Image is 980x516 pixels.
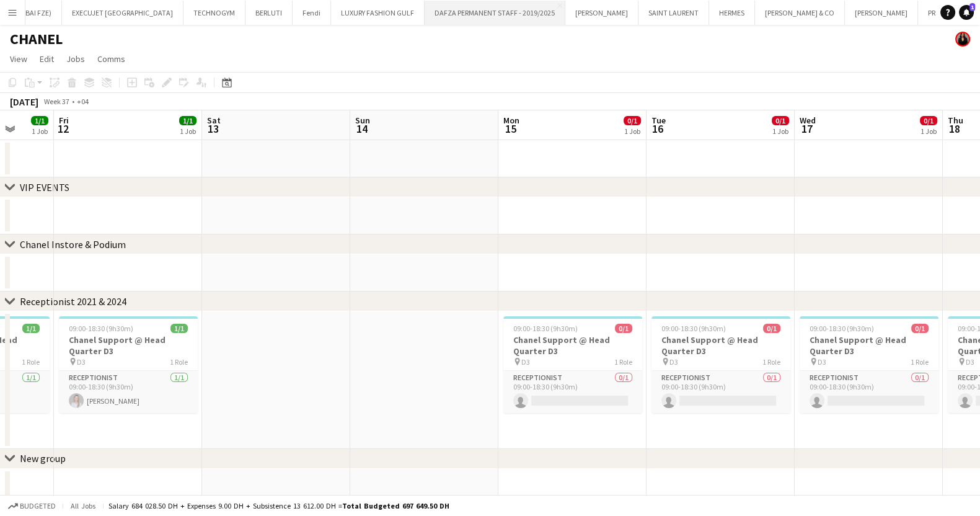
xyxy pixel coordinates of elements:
a: Edit [35,51,59,67]
button: [PERSON_NAME] & CO [755,1,845,25]
span: 0/1 [615,324,632,333]
span: 09:00-18:30 (9h30m) [661,324,726,333]
span: Mon [503,115,519,126]
span: 0/1 [772,116,789,125]
a: 1 [959,5,974,20]
app-job-card: 09:00-18:30 (9h30m)0/1Chanel Support @ Head Quarter D3 D31 RoleReceptionist0/109:00-18:30 (9h30m) [503,316,642,413]
div: 1 Job [920,127,937,136]
span: 18 [946,122,963,136]
button: SAINT LAURENT [638,1,709,25]
span: Edit [40,53,54,64]
div: [DATE] [10,96,38,108]
span: D3 [966,357,974,367]
span: 1/1 [22,324,40,333]
span: 14 [353,122,370,136]
span: Budgeted [20,502,56,510]
button: [PERSON_NAME] [845,1,918,25]
span: 1 Role [911,357,929,367]
app-job-card: 09:00-18:30 (9h30m)0/1Chanel Support @ Head Quarter D3 D31 RoleReceptionist0/109:00-18:30 (9h30m) [800,316,938,413]
span: 1 Role [762,357,780,367]
h3: Chanel Support @ Head Quarter D3 [503,334,642,357]
span: View [10,53,27,64]
span: Comms [97,53,125,64]
span: D3 [521,357,530,367]
h3: Chanel Support @ Head Quarter D3 [651,334,790,357]
button: TECHNOGYM [183,1,245,25]
span: 15 [501,122,519,136]
app-user-avatar: Maria Fernandes [955,32,970,47]
app-card-role: Receptionist0/109:00-18:30 (9h30m) [651,371,790,413]
a: Comms [92,51,130,67]
span: 0/1 [911,324,929,333]
span: 1 Role [22,357,40,367]
span: D3 [818,357,826,367]
app-card-role: Receptionist1/109:00-18:30 (9h30m)[PERSON_NAME] [59,371,198,413]
span: Sat [207,115,221,126]
div: 1 Job [772,127,788,136]
button: Fendi [293,1,331,25]
h3: Chanel Support @ Head Quarter D3 [59,334,198,357]
span: 1 Role [614,357,632,367]
span: Sun [355,115,370,126]
span: 09:00-18:30 (9h30m) [69,324,133,333]
span: 0/1 [624,116,641,125]
span: Fri [59,115,69,126]
div: 1 Job [624,127,640,136]
app-job-card: 09:00-18:30 (9h30m)1/1Chanel Support @ Head Quarter D3 D31 RoleReceptionist1/109:00-18:30 (9h30m)... [59,316,198,413]
span: 16 [650,122,666,136]
app-card-role: Receptionist0/109:00-18:30 (9h30m) [800,371,938,413]
div: +04 [77,97,89,106]
div: VIP EVENTS [20,181,69,193]
div: New group [20,452,66,465]
span: All jobs [68,501,98,510]
span: 1/1 [179,116,196,125]
a: View [5,51,32,67]
span: Week 37 [41,97,72,106]
span: D3 [77,357,86,367]
app-job-card: 09:00-18:30 (9h30m)0/1Chanel Support @ Head Quarter D3 D31 RoleReceptionist0/109:00-18:30 (9h30m) [651,316,790,413]
span: Tue [651,115,666,126]
span: 0/1 [920,116,937,125]
button: [PERSON_NAME] [565,1,638,25]
span: 1 Role [170,357,188,367]
span: 1/1 [170,324,188,333]
span: 09:00-18:30 (9h30m) [810,324,874,333]
div: Chanel Instore & Podium [20,238,126,251]
button: BERLUTI [245,1,293,25]
span: 12 [57,122,69,136]
h1: CHANEL [10,30,63,48]
button: HERMES [709,1,755,25]
button: LUXURY FASHION GULF [331,1,425,25]
span: D3 [669,357,678,367]
span: Jobs [66,53,85,64]
span: 0/1 [763,324,780,333]
span: 09:00-18:30 (9h30m) [513,324,578,333]
div: Receptionist 2021 & 2024 [20,295,126,308]
span: 13 [205,122,221,136]
button: Budgeted [6,499,58,513]
button: EXECUJET [GEOGRAPHIC_DATA] [62,1,183,25]
span: Thu [948,115,963,126]
span: 17 [798,122,816,136]
div: 1 Job [32,127,48,136]
span: 1 [969,3,975,11]
button: DAFZA PERMANENT STAFF - 2019/2025 [425,1,565,25]
div: 1 Job [180,127,196,136]
span: Total Budgeted 697 649.50 DH [342,501,449,510]
span: 1/1 [31,116,48,125]
h3: Chanel Support @ Head Quarter D3 [800,334,938,357]
app-card-role: Receptionist0/109:00-18:30 (9h30m) [503,371,642,413]
div: Salary 684 028.50 DH + Expenses 9.00 DH + Subsistence 13 612.00 DH = [108,501,449,510]
a: Jobs [61,51,90,67]
span: Wed [800,115,816,126]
